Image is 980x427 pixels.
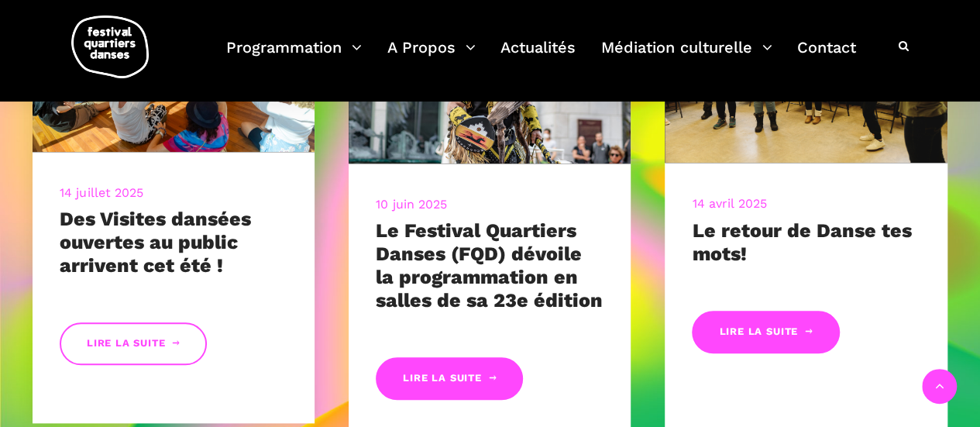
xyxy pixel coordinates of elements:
a: 14 avril 2025 [692,196,766,211]
a: Le retour de Danse tes mots! [692,219,911,265]
a: Actualités [500,34,576,80]
a: 10 juin 2025 [376,197,447,212]
a: Lire la suite [60,322,207,365]
a: Lire la suite [376,357,523,400]
a: Contact [797,34,856,80]
a: Le Festival Quartiers Danses (FQD) dévoile la programmation en salles de sa 23e édition [376,219,603,312]
img: logo-fqd-med [71,15,149,78]
a: 14 juillet 2025 [60,185,144,200]
a: Lire la suite [692,311,839,353]
a: Des Visites dansées ouvertes au public arrivent cet été ! [60,208,251,277]
a: Médiation culturelle [601,34,772,80]
a: A Propos [387,34,476,80]
a: Programmation [226,34,362,80]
